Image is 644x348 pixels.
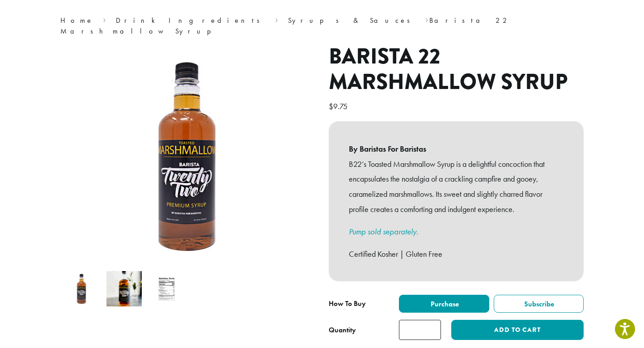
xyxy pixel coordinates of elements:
img: Barista 22 Marshmallow Syrup - Image 2 [106,271,142,306]
b: By Baristas For Baristas [349,141,563,157]
span: › [275,12,278,26]
img: Barista 22 Marshmallow Syrup - Image 3 [149,271,184,306]
button: Add to cart [451,320,584,340]
p: B22’s Toasted Marshmallow Syrup is a delightful concoction that encapsulates the nostalgia of a c... [349,157,563,217]
a: Drink Ingredients [116,16,266,25]
input: Product quantity [399,320,441,340]
a: Syrups & Sauces [288,16,416,25]
div: Quantity [329,325,356,335]
a: Home [60,16,93,25]
img: Barista 22 Marshmallow Syrup [64,271,99,306]
span: How To Buy [329,299,366,308]
span: Subscribe [523,299,554,309]
nav: Breadcrumb [60,15,584,37]
span: › [425,12,428,26]
h1: Barista 22 Marshmallow Syrup [329,44,584,95]
p: Certified Kosher | Gluten Free [349,246,563,262]
span: Purchase [429,299,459,309]
a: Pump sold separately. [349,226,418,237]
span: $ [329,101,333,111]
span: › [103,12,106,26]
bdi: 9.75 [329,101,350,111]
